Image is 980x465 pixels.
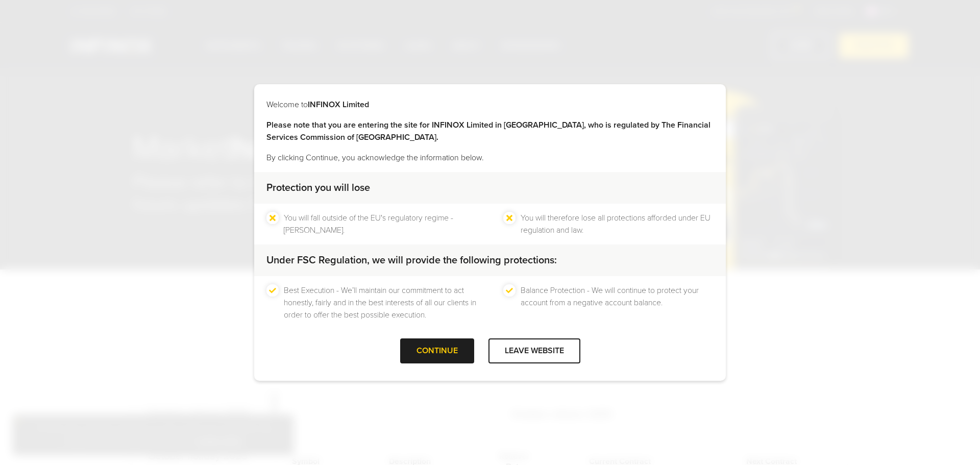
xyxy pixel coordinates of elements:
strong: Protection you will lose [266,182,370,194]
strong: INFINOX Limited [308,100,369,110]
div: CONTINUE [400,338,474,363]
li: Balance Protection - We will continue to protect your account from a negative account balance. [521,284,714,321]
p: Welcome to [266,99,714,111]
p: By clicking Continue, you acknowledge the information below. [266,152,714,164]
strong: Please note that you are entering the site for INFINOX Limited in [GEOGRAPHIC_DATA], who is regul... [266,120,710,142]
li: You will therefore lose all protections afforded under EU regulation and law. [521,212,714,236]
strong: Under FSC Regulation, we will provide the following protections: [266,254,557,266]
div: LEAVE WEBSITE [488,338,580,363]
li: You will fall outside of the EU's regulatory regime - [PERSON_NAME]. [284,212,477,236]
li: Best Execution - We’ll maintain our commitment to act honestly, fairly and in the best interests ... [284,284,477,321]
